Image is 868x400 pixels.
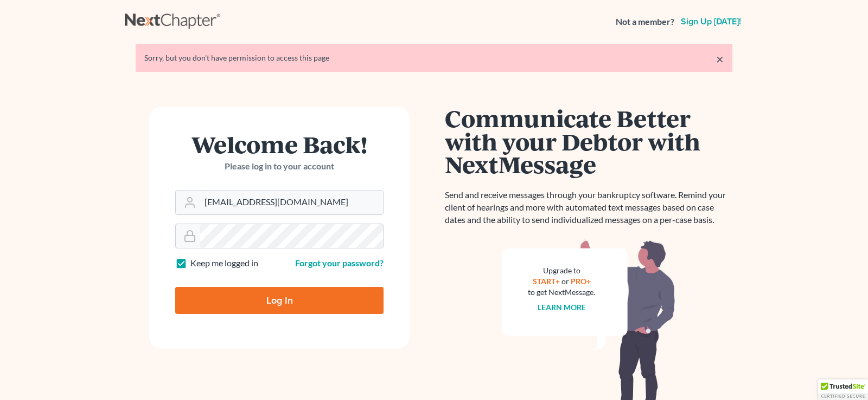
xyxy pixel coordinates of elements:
label: Keep me logged in [190,257,258,270]
span: or [561,277,569,286]
a: Sign up [DATE]! [679,17,743,26]
p: Send and receive messages through your bankruptcy software. Remind your client of hearings and mo... [445,189,732,226]
a: PRO+ [571,277,591,286]
strong: Not a member? [616,16,674,28]
div: to get NextMessage. [528,287,595,298]
a: START+ [533,277,560,286]
h1: Welcome Back! [175,133,384,156]
input: Log In [175,287,384,314]
a: × [716,53,724,65]
div: Upgrade to [528,265,595,276]
div: TrustedSite Certified [818,379,868,400]
input: Email Address [200,191,383,214]
a: Learn more [538,303,586,312]
p: Please log in to your account [175,160,384,173]
h1: Communicate Better with your Debtor with NextMessage [445,107,732,176]
a: Forgot your password? [295,258,384,268]
div: Sorry, but you don't have permission to access this page [144,53,724,63]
